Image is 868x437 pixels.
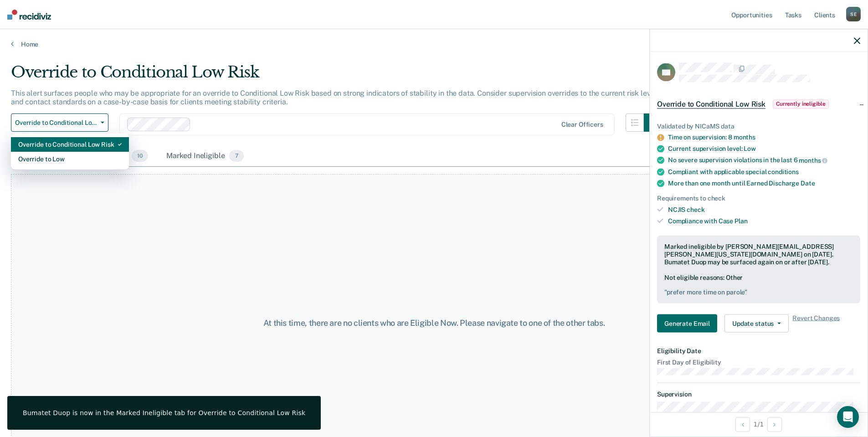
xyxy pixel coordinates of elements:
a: Navigate to form link [657,314,721,333]
span: Low [744,145,756,152]
span: conditions [768,168,799,175]
span: 7 [229,150,243,162]
div: Compliance with Case [668,217,860,225]
div: Open Intercom Messenger [837,406,859,428]
button: Update status [724,314,789,333]
p: This alert surfaces people who may be appropriate for an override to Conditional Low Risk based o... [11,89,660,106]
div: Marked ineligible by [PERSON_NAME][EMAIL_ADDRESS][PERSON_NAME][US_STATE][DOMAIN_NAME] on [DATE]. ... [664,243,853,266]
div: Current supervision level: [668,145,860,153]
span: months [799,157,827,164]
div: S E [846,7,861,21]
div: No severe supervision violations in the last 6 [668,156,860,165]
div: Bumatet Duop is now in the Marked Ineligible tab for Override to Conditional Low Risk [23,409,305,417]
span: Currently ineligible [773,99,829,108]
button: Generate Email [657,314,717,333]
div: Override to Conditional Low RiskCurrently ineligible [650,89,868,118]
dt: Eligibility Date [657,347,860,355]
div: Validated by NICaMS data [657,122,860,130]
pre: " prefer more time on parole " [664,288,853,296]
div: Time on supervision: 8 months [668,134,860,141]
span: Date [801,179,815,186]
a: Home [11,40,857,48]
div: Requirements to check [657,194,860,202]
div: At this time, there are no clients who are Eligible Now. Please navigate to one of the other tabs. [223,318,646,328]
div: More than one month until Earned Discharge [668,179,860,187]
span: Override to Conditional Low Risk [657,99,765,108]
button: Previous Opportunity [735,417,750,432]
div: Override to Conditional Low Risk [11,63,662,89]
div: Clear officers [561,121,603,129]
span: check [687,206,704,213]
dt: Supervision [657,391,860,398]
dt: First Day of Eligibility [657,358,860,366]
div: Override to Conditional Low Risk [18,137,122,152]
div: Not eligible reasons: Other [664,273,853,296]
div: Compliant with applicable special [668,168,860,175]
img: Recidiviz [7,10,51,20]
span: Plan [734,217,747,224]
span: 10 [132,150,148,162]
div: Marked Ineligible [164,146,246,166]
span: Override to Conditional Low Risk [15,119,97,127]
span: Revert Changes [792,314,840,333]
div: NCJIS [668,206,860,213]
div: Override to Low [18,152,122,166]
button: Next Opportunity [767,417,782,432]
div: 1 / 1 [650,412,868,436]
